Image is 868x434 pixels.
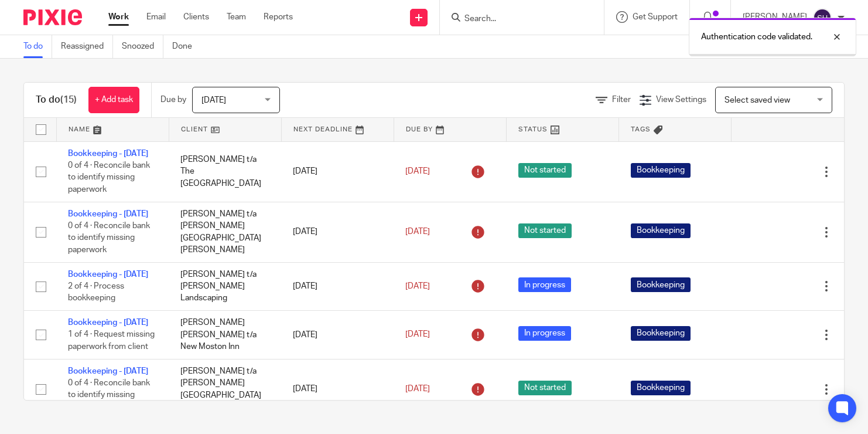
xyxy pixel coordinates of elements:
[68,222,150,254] span: 0 of 4 · Reconcile bank to identify missing paperwork
[813,8,832,27] img: svg%3E
[68,210,148,218] a: Bookkeeping - [DATE]
[631,381,691,395] span: Bookkeeping
[88,87,139,113] a: + Add task
[281,202,394,262] td: [DATE]
[631,126,651,133] span: Tags
[61,35,113,58] a: Reassigned
[405,331,430,339] span: [DATE]
[36,94,77,106] h1: To do
[68,161,150,194] span: 0 of 4 · Reconcile bank to identify missing paperwork
[725,96,790,104] span: Select saved view
[612,96,631,104] span: Filter
[169,202,281,262] td: [PERSON_NAME] t/a [PERSON_NAME][GEOGRAPHIC_DATA][PERSON_NAME]
[68,331,155,351] span: 1 of 4 · Request missing paperwork from client
[518,381,572,395] span: Not started
[169,262,281,310] td: [PERSON_NAME] t/a [PERSON_NAME] Landscaping
[518,223,572,238] span: Not started
[281,141,394,202] td: [DATE]
[264,11,293,23] a: Reports
[60,95,77,104] span: (15)
[172,35,201,58] a: Done
[518,326,571,341] span: In progress
[201,96,226,104] span: [DATE]
[68,318,148,327] a: Bookkeeping - [DATE]
[631,223,691,238] span: Bookkeeping
[227,11,246,23] a: Team
[169,359,281,419] td: [PERSON_NAME] t/a [PERSON_NAME][GEOGRAPHIC_DATA][PERSON_NAME]
[23,35,52,58] a: To do
[701,31,812,43] p: Authentication code validated.
[169,141,281,202] td: [PERSON_NAME] t/a The [GEOGRAPHIC_DATA]
[68,270,148,279] a: Bookkeeping - [DATE]
[405,282,430,290] span: [DATE]
[405,385,430,393] span: [DATE]
[108,11,129,23] a: Work
[183,11,209,23] a: Clients
[281,262,394,310] td: [DATE]
[68,150,148,158] a: Bookkeeping - [DATE]
[68,379,150,411] span: 0 of 4 · Reconcile bank to identify missing paperwork
[656,96,706,104] span: View Settings
[405,167,430,175] span: [DATE]
[146,11,166,23] a: Email
[160,94,186,106] p: Due by
[405,228,430,236] span: [DATE]
[631,277,691,292] span: Bookkeeping
[518,277,571,292] span: In progress
[68,282,124,303] span: 2 of 4 · Process bookkeeping
[281,311,394,359] td: [DATE]
[631,163,691,178] span: Bookkeeping
[631,326,691,341] span: Bookkeeping
[169,311,281,359] td: [PERSON_NAME] [PERSON_NAME] t/a New Moston Inn
[122,35,163,58] a: Snoozed
[68,367,148,375] a: Bookkeeping - [DATE]
[518,163,572,178] span: Not started
[281,359,394,419] td: [DATE]
[23,9,82,25] img: Pixie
